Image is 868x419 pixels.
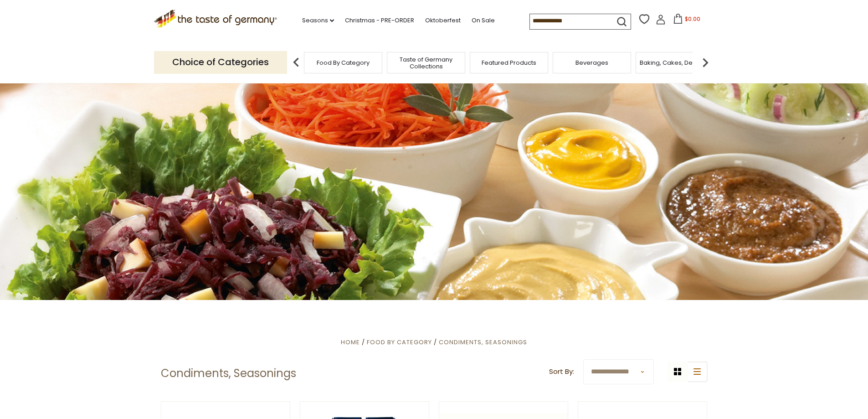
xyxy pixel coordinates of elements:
h1: Condiments, Seasonings [161,367,296,380]
img: previous arrow [287,53,305,72]
a: Taste of Germany Collections [390,56,462,70]
a: Featured Products [482,59,536,66]
label: Sort By: [549,366,574,378]
p: Choice of Categories [154,51,287,73]
a: Food By Category [317,59,370,66]
a: Beverages [575,59,608,66]
a: Baking, Cakes, Desserts [640,59,710,66]
a: Oktoberfest [425,16,461,26]
img: next arrow [696,53,714,72]
a: On Sale [472,16,495,26]
span: $0.00 [685,15,700,23]
a: Food By Category [367,338,432,347]
a: Christmas - PRE-ORDER [345,16,414,26]
a: Seasons [302,16,334,26]
a: Home [341,338,360,347]
button: $0.00 [668,14,706,27]
a: Condiments, Seasonings [439,338,527,347]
